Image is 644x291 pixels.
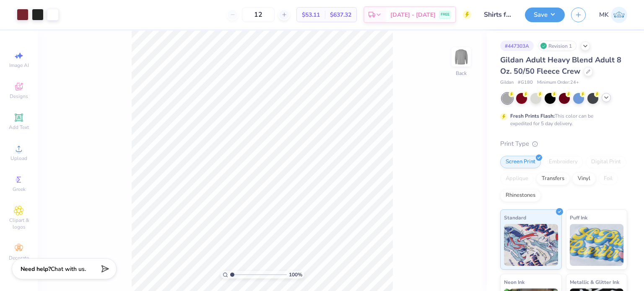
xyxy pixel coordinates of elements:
[570,213,587,222] span: Puff Ink
[538,41,576,51] div: Revision 1
[599,7,627,23] a: MK
[500,139,627,149] div: Print Type
[570,224,624,266] img: Puff Ink
[390,10,436,19] span: [DATE] - [DATE]
[441,12,449,18] span: FREE
[10,93,28,100] span: Designs
[4,217,34,230] span: Clipart & logos
[21,265,51,273] strong: Need help?
[510,112,613,127] div: This color can be expedited for 5 day delivery.
[599,10,609,20] span: MK
[504,213,526,222] span: Standard
[510,113,555,119] strong: Fresh Prints Flash:
[9,255,29,261] span: Decorate
[500,55,621,76] span: Gildan Adult Heavy Blend Adult 8 Oz. 50/50 Fleece Crew
[572,173,596,185] div: Vinyl
[9,62,29,69] span: Image AI
[536,173,570,185] div: Transfers
[500,79,514,86] span: Gildan
[500,41,534,51] div: # 447303A
[525,8,565,22] button: Save
[10,155,27,162] span: Upload
[330,10,351,19] span: $637.32
[537,79,579,86] span: Minimum Order: 24 +
[500,173,534,185] div: Applique
[543,156,583,168] div: Embroidery
[500,189,541,202] div: Rhinestones
[518,79,533,86] span: # G180
[289,271,302,278] span: 100 %
[478,6,519,23] input: Untitled Design
[504,224,558,266] img: Standard
[504,278,525,286] span: Neon Ink
[453,49,470,65] img: Back
[302,10,320,19] span: $53.11
[456,70,467,77] div: Back
[13,186,26,193] span: Greek
[9,124,29,131] span: Add Text
[570,278,619,286] span: Metallic & Glitter Ink
[500,156,541,168] div: Screen Print
[611,7,627,23] img: Muskan Kumari
[586,156,626,168] div: Digital Print
[242,7,275,22] input: – –
[51,265,86,273] span: Chat with us.
[598,173,618,185] div: Foil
